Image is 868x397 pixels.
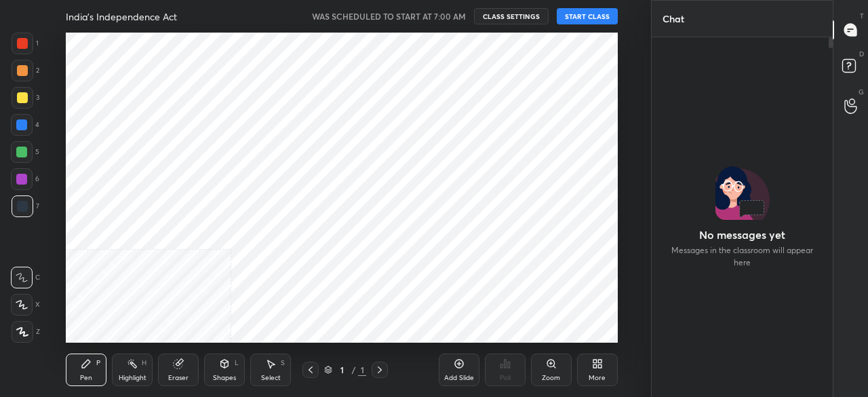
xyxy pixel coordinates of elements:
div: S [281,360,285,366]
div: Zoom [542,375,560,381]
div: 5 [11,141,39,163]
div: 2 [12,60,39,81]
p: Chat [652,1,695,37]
div: 6 [11,168,39,190]
div: C [11,267,40,288]
div: 7 [12,195,39,217]
div: Eraser [168,375,189,381]
div: P [96,360,100,366]
div: X [11,294,40,316]
button: CLASS SETTINGS [474,8,549,24]
p: D [859,49,864,59]
p: G [859,87,864,97]
h4: India's Independence Act [66,10,177,23]
div: Shapes [213,375,236,381]
div: 4 [11,114,39,136]
div: Select [261,375,281,381]
div: More [589,375,606,381]
div: Add Slide [444,375,474,381]
div: Z [12,321,40,343]
h5: WAS SCHEDULED TO START AT 7:00 AM [312,10,466,22]
div: / [351,366,355,374]
div: L [235,360,239,366]
div: 3 [12,87,39,109]
div: 1 [335,366,349,374]
div: Highlight [119,375,146,381]
p: T [860,11,864,21]
div: Pen [80,375,92,381]
div: H [142,360,146,366]
button: START CLASS [557,8,618,24]
div: 1 [358,364,366,376]
div: 1 [12,33,39,54]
